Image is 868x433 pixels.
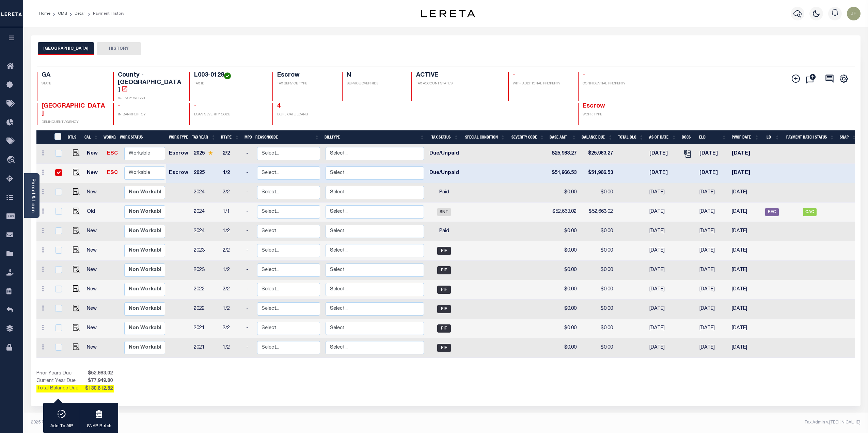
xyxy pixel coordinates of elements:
span: PIF [437,266,451,274]
a: CAC [803,210,817,214]
td: [DATE] [729,164,762,183]
td: [DATE] [647,241,679,261]
a: ESC [107,151,118,156]
td: Paid [427,183,462,203]
th: Base Amt: activate to sort column ascending [547,130,579,144]
td: $52,663.02 [547,203,579,222]
td: [DATE] [729,261,762,280]
td: 2021 [191,319,220,338]
th: ReasonCode: activate to sort column ascending [253,130,322,144]
td: 2/2 [220,144,243,164]
td: $0.00 [579,338,616,358]
td: 2/2 [220,241,243,261]
td: [DATE] [697,222,729,241]
p: WITH ADDITIONAL PROPERTY [513,81,569,86]
td: [DATE] [697,319,729,338]
td: New [84,280,104,300]
td: 1/1 [220,203,243,222]
td: - [243,319,254,338]
td: - [243,300,254,319]
span: $130,612.82 [84,385,114,393]
a: ESC [107,171,118,175]
td: $0.00 [547,241,579,261]
td: $0.00 [579,261,616,280]
td: New [84,222,104,241]
th: &nbsp; [50,130,65,144]
td: [DATE] [647,203,679,222]
td: Escrow [166,144,191,164]
th: BillType: activate to sort column ascending [322,130,427,144]
td: $0.00 [547,280,579,300]
span: REC [765,208,779,216]
td: 1/2 [220,164,243,183]
td: New [84,144,104,164]
td: Escrow [166,164,191,183]
td: $0.00 [547,300,579,319]
td: Total Balance Due [36,385,84,392]
td: $0.00 [579,241,616,261]
td: [DATE] [729,319,762,338]
img: svg+xml;base64,PHN2ZyB4bWxucz0iaHR0cDovL3d3dy53My5vcmcvMjAwMC9zdmciIHBvaW50ZXItZXZlbnRzPSJub25lIi... [847,7,861,20]
div: 2025 © [PERSON_NAME]. [26,419,446,426]
td: [DATE] [697,164,729,183]
button: [GEOGRAPHIC_DATA] [38,42,94,55]
p: CONFIDENTIAL PROPERTY [583,81,646,86]
td: [DATE] [647,144,679,164]
td: 2025 [191,164,220,183]
td: [DATE] [647,319,679,338]
span: SNT [437,208,451,216]
td: - [243,203,254,222]
th: Special Condition: activate to sort column ascending [461,130,508,144]
td: New [84,338,104,358]
td: [DATE] [729,280,762,300]
th: CAL: activate to sort column ascending [82,130,101,144]
img: logo-dark.svg [421,10,475,17]
a: Parcel & Loan [30,178,35,213]
td: [DATE] [647,280,679,300]
p: IN BANKRUPTCY [118,112,181,117]
p: TAX ACCOUNT STATUS [416,81,500,86]
td: [DATE] [697,300,729,319]
span: $77,949.80 [84,378,114,385]
td: - [243,241,254,261]
td: 1/2 [220,222,243,241]
th: MPO [242,130,253,144]
h4: Escrow [277,72,334,79]
td: New [84,183,104,203]
a: REC [765,210,779,214]
td: 2025 [191,144,220,164]
td: 2022 [191,300,220,319]
td: [DATE] [729,203,762,222]
td: - [243,164,254,183]
td: New [84,261,104,280]
td: 1/2 [220,338,243,358]
p: DUPLICATE LOANS [277,112,334,117]
td: [DATE] [647,261,679,280]
td: 2024 [191,183,220,203]
th: Total DLQ: activate to sort column ascending [615,130,646,144]
td: New [84,319,104,338]
td: Due/Unpaid [427,144,462,164]
td: $0.00 [579,183,616,203]
span: [GEOGRAPHIC_DATA] [42,103,105,117]
h4: GA [42,72,105,79]
span: PIF [437,344,451,352]
td: 2023 [191,241,220,261]
a: OMS [58,12,67,16]
a: Home [39,12,50,16]
img: Star.svg [208,151,213,155]
td: Prior Years Due [36,370,84,378]
td: [DATE] [697,338,729,358]
th: &nbsp;&nbsp;&nbsp;&nbsp;&nbsp;&nbsp;&nbsp;&nbsp;&nbsp;&nbsp; [36,130,50,144]
th: Severity Code: activate to sort column ascending [508,130,547,144]
td: [DATE] [729,300,762,319]
td: [DATE] [729,183,762,203]
td: $0.00 [547,261,579,280]
td: $0.00 [579,319,616,338]
span: PIF [437,324,451,333]
td: [DATE] [697,144,729,164]
td: - [243,338,254,358]
th: Tax Year: activate to sort column ascending [189,130,218,144]
th: SNAP: activate to sort column ascending [837,130,859,144]
th: WorkQ [101,130,117,144]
